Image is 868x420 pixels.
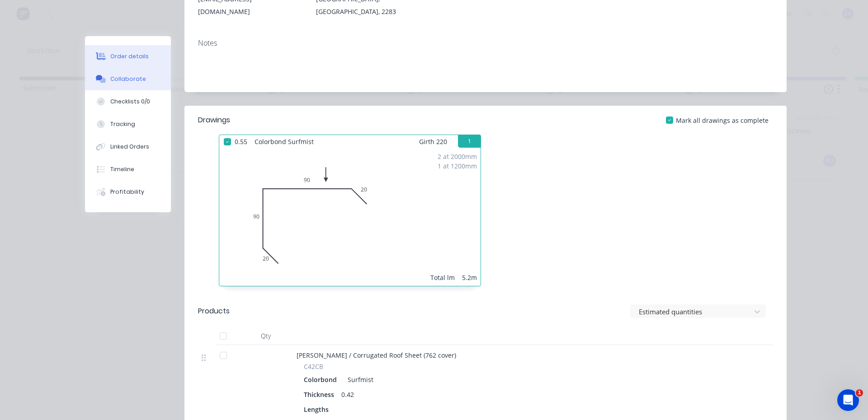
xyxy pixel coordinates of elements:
[251,135,317,148] span: Colorbond Surfmist
[85,181,171,203] button: Profitability
[198,115,230,126] div: Drawings
[219,148,481,286] div: 0209090202 at 2000mm1 at 1200mmTotal lm5.2m
[304,362,323,371] span: C42CB
[110,165,134,173] div: Timeline
[438,161,477,171] div: 1 at 1200mm
[462,273,477,282] div: 5.2m
[198,306,230,317] div: Products
[676,116,769,125] span: Mark all drawings as complete
[85,158,171,181] button: Timeline
[110,120,135,128] div: Tracking
[438,152,477,161] div: 2 at 2000mm
[85,90,171,113] button: Checklists 0/0
[239,327,293,345] div: Qty
[110,143,149,151] div: Linked Orders
[85,45,171,68] button: Order details
[198,39,773,47] div: Notes
[837,389,859,411] iframe: Intercom live chat
[338,388,358,401] div: 0.42
[110,52,149,61] div: Order details
[344,373,373,386] div: Surfmist
[430,273,455,282] div: Total lm
[304,373,340,386] div: Colorbond
[110,98,150,106] div: Checklists 0/0
[85,113,171,135] button: Tracking
[304,388,338,401] div: Thickness
[110,188,144,196] div: Profitability
[231,135,251,148] span: 0.55
[110,75,146,83] div: Collaborate
[85,135,171,158] button: Linked Orders
[419,135,447,148] span: Girth 220
[458,135,481,148] button: 1
[297,351,456,359] span: [PERSON_NAME] / Corrugated Roof Sheet (762 cover)
[85,68,171,90] button: Collaborate
[856,389,863,397] span: 1
[304,405,329,414] span: Lengths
